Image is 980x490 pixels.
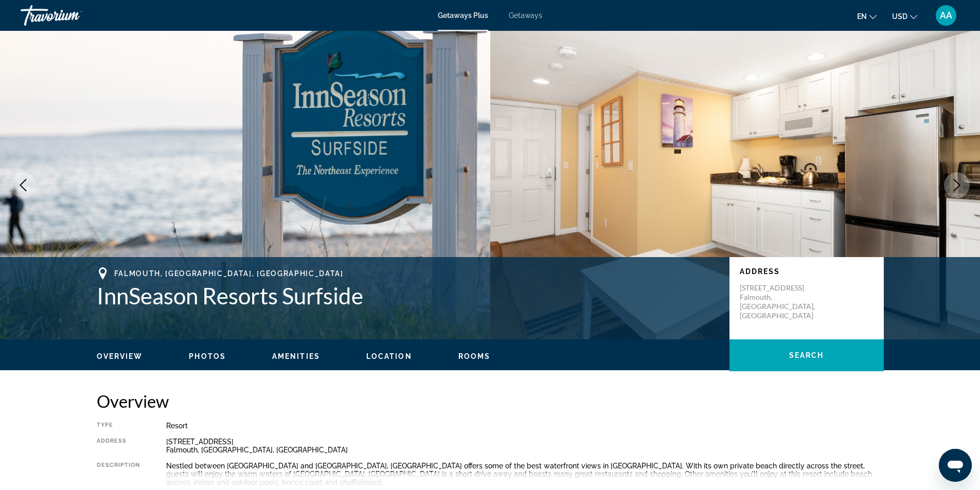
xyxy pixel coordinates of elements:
span: USD [892,12,907,21]
a: Getaways [509,11,542,20]
span: Rooms [458,352,491,360]
div: Resort [166,422,884,430]
span: Location [366,352,412,360]
button: Search [729,339,884,371]
span: Search [789,351,824,359]
h1: InnSeason Resorts Surfside [97,282,719,309]
span: AA [940,10,952,21]
button: Change language [857,9,877,24]
span: Falmouth, [GEOGRAPHIC_DATA], [GEOGRAPHIC_DATA] [114,269,344,278]
button: Rooms [458,352,491,361]
button: Previous image [10,172,36,198]
p: [STREET_ADDRESS] Falmouth, [GEOGRAPHIC_DATA], [GEOGRAPHIC_DATA] [740,283,822,320]
div: Nestled between [GEOGRAPHIC_DATA] and [GEOGRAPHIC_DATA], [GEOGRAPHIC_DATA] offers some of the bes... [166,462,884,486]
button: User Menu [933,5,959,26]
h2: Overview [97,391,884,411]
button: Overview [97,352,143,361]
div: [STREET_ADDRESS] Falmouth, [GEOGRAPHIC_DATA], [GEOGRAPHIC_DATA] [166,438,884,454]
span: Overview [97,352,143,360]
button: Next image [944,172,970,198]
button: Location [366,352,412,361]
a: Getaways Plus [438,11,488,20]
div: Description [97,462,140,486]
span: Amenities [272,352,320,360]
button: Change currency [892,9,917,24]
a: Travorium [21,2,123,29]
button: Amenities [272,352,320,361]
span: en [857,12,867,21]
p: Address [740,267,874,276]
span: Photos [189,352,226,360]
iframe: Button to launch messaging window [939,449,972,482]
div: Type [97,422,140,430]
button: Photos [189,352,226,361]
div: Address [97,438,140,454]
